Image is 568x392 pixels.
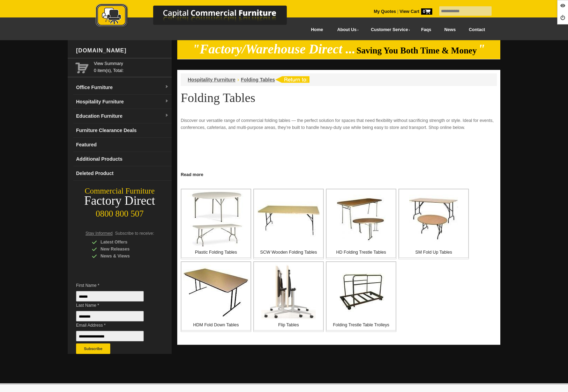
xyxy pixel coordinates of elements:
a: Furniture Clearance Deals [73,123,172,138]
p: SM Fold Up Tables [399,249,468,256]
a: View Summary [94,60,169,67]
a: Capital Commercial Furniture Logo [76,3,321,31]
img: HDM Fold Down Tables [183,264,249,320]
span: Saving You Both Time & Money [357,46,477,55]
div: Factory Direct [68,196,172,206]
img: HD Folding Trestle Tables [337,195,386,244]
span: 0 item(s), Total: [94,60,169,73]
h1: Folding Tables [181,91,497,104]
p: Discover our versatile range of commercial folding tables — the perfect solution for spaces that ... [181,117,497,131]
input: Email Address * [76,331,144,341]
a: Office Furnituredropdown [73,80,172,95]
span: Email Address * [76,322,154,329]
p: HDM Fold Down Tables [181,321,251,328]
a: Hospitality Furniture [188,77,236,82]
img: Capital Commercial Furniture Logo [76,3,321,29]
p: HD Folding Trestle Tables [327,249,396,256]
div: News & Views [92,253,158,260]
a: Faqs [414,22,438,38]
p: Folding Trestle Table Trolleys [327,321,396,328]
a: My Quotes [374,9,396,14]
a: HDM Fold Down Tables HDM Fold Down Tables [181,261,251,332]
p: SCW Wooden Folding Tables [254,249,323,256]
a: Folding Trestle Table Trolleys Folding Trestle Table Trolleys [326,261,396,332]
a: Featured [73,138,172,152]
div: Commercial Furniture [68,186,172,196]
a: Deleted Product [73,166,172,181]
button: Subscribe [76,343,110,354]
div: [DOMAIN_NAME] [73,40,172,61]
img: Folding Trestle Table Trolleys [337,267,386,316]
a: View Cart0 [398,9,432,14]
span: 0 [421,8,432,15]
a: Additional Products [73,152,172,166]
a: Hospitality Furnituredropdown [73,95,172,109]
a: About Us [330,22,363,38]
a: SM Fold Up Tables SM Fold Up Tables [398,189,469,259]
a: News [438,22,462,38]
img: return to [275,76,309,83]
span: Stay Informed [85,231,113,236]
em: " [478,42,485,56]
span: First Name * [76,282,154,289]
span: Last Name * [76,302,154,309]
a: Contact [462,22,492,38]
a: Click to read more [177,169,500,178]
strong: View Cart [399,9,432,14]
div: New Releases [92,246,158,253]
input: Last Name * [76,311,144,321]
div: 0800 800 507 [68,205,172,219]
div: Latest Offers [92,239,158,246]
li: › [237,76,239,83]
img: Plastic Folding Tables [187,191,245,247]
img: SM Fold Up Tables [409,195,458,244]
img: dropdown [165,114,169,118]
em: "Factory/Warehouse Direct ... [193,42,356,56]
img: Flip Tables [261,264,315,320]
a: Folding Tables [241,77,275,82]
img: dropdown [165,85,169,89]
a: Plastic Folding Tables Plastic Folding Tables [181,189,251,259]
a: HD Folding Trestle Tables HD Folding Trestle Tables [326,189,396,259]
a: Customer Service [363,22,414,38]
a: SCW Wooden Folding Tables SCW Wooden Folding Tables [253,189,324,259]
p: Flip Tables [254,321,323,328]
p: Plastic Folding Tables [181,249,251,256]
img: dropdown [165,99,169,103]
a: Education Furnituredropdown [73,109,172,123]
input: First Name * [76,291,144,302]
img: SCW Wooden Folding Tables [257,201,320,237]
span: Subscribe to receive: [115,231,154,236]
a: Flip Tables Flip Tables [253,261,324,332]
